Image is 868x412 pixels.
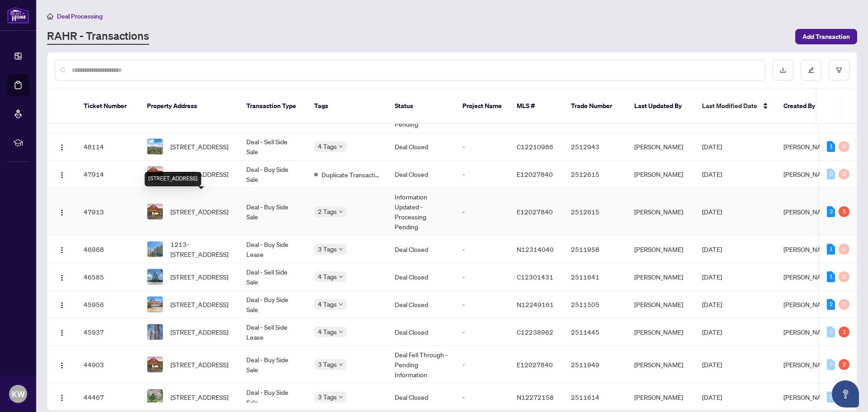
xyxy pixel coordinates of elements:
div: 0 [839,141,849,152]
td: - [455,346,509,384]
td: [PERSON_NAME] [627,384,695,411]
img: Logo [58,302,66,309]
button: Add Transaction [795,29,857,44]
td: Deal Fell Through - Pending Information [387,346,455,384]
span: 4 Tags [318,271,337,282]
span: [PERSON_NAME] [783,273,832,281]
span: 3 Tags [318,359,337,369]
td: Deal - Buy Side Sale [239,384,307,411]
span: Deal Processing [57,12,103,20]
td: [PERSON_NAME] [627,318,695,346]
td: [PERSON_NAME] [627,291,695,318]
th: Last Updated By [627,89,695,124]
div: 3 [827,206,835,217]
td: [PERSON_NAME] [627,188,695,236]
span: [DATE] [702,245,722,253]
img: thumbnail-img [147,139,163,154]
span: [STREET_ADDRESS] [170,207,228,217]
span: [DATE] [702,170,722,178]
span: [STREET_ADDRESS] [170,360,228,369]
div: 0 [827,327,835,337]
span: down [339,330,343,334]
button: Logo [55,167,69,181]
img: Logo [58,329,66,336]
button: Logo [55,390,69,404]
th: Ticket Number [76,89,140,124]
td: Deal Closed [387,236,455,263]
td: - [455,263,509,291]
span: [STREET_ADDRESS] [170,327,228,337]
td: 2511949 [564,346,627,384]
img: thumbnail-img [147,389,163,405]
span: [PERSON_NAME] [783,300,832,308]
span: Last Modified Date [702,101,757,111]
span: [DATE] [702,142,722,151]
img: thumbnail-img [147,357,163,372]
td: - [455,318,509,346]
button: Logo [55,204,69,219]
button: Logo [55,357,69,372]
td: Deal - Buy Side Lease [239,236,307,263]
span: [DATE] [702,393,722,401]
span: [STREET_ADDRESS] [170,169,228,179]
th: Transaction Type [239,89,307,124]
td: 44467 [76,384,140,411]
span: 4 Tags [318,141,337,152]
td: Deal Closed [387,384,455,411]
img: thumbnail-img [147,204,163,219]
span: [DATE] [702,273,722,281]
img: Logo [58,362,66,369]
button: Open asap [832,380,859,407]
button: Logo [55,242,69,256]
span: down [339,362,343,367]
span: down [339,275,343,279]
th: Project Name [455,89,509,124]
span: KW [12,388,25,400]
td: 47914 [76,161,140,188]
span: [DATE] [702,360,722,369]
div: 1 [827,141,835,152]
button: download [773,60,793,81]
span: 3 Tags [318,244,337,254]
button: Logo [55,139,69,154]
span: 3 Tags [318,392,337,402]
td: Deal - Sell Side Sale [239,133,307,161]
span: [STREET_ADDRESS] [170,392,228,402]
td: Deal - Buy Side Sale [239,346,307,384]
th: Last Modified Date [695,89,776,124]
div: 0 [827,359,835,370]
div: 1 [839,327,849,337]
td: - [455,133,509,161]
img: Logo [58,394,66,402]
img: thumbnail-img [147,324,163,340]
div: 5 [839,206,849,217]
div: [STREET_ADDRESS] [145,172,201,186]
td: 45937 [76,318,140,346]
td: - [455,188,509,236]
div: 1 [827,244,835,255]
td: 44903 [76,346,140,384]
td: Deal Closed [387,263,455,291]
span: Add Transaction [802,29,850,44]
span: edit [808,67,814,73]
img: Logo [58,209,66,216]
span: down [339,144,343,149]
td: 46968 [76,236,140,263]
img: Logo [58,144,66,151]
span: [PERSON_NAME] [783,328,832,336]
span: home [47,13,53,19]
td: Deal - Buy Side Sale [239,188,307,236]
td: [PERSON_NAME] [627,133,695,161]
div: 0 [839,299,849,310]
td: Deal Closed [387,133,455,161]
button: Logo [55,270,69,284]
span: [STREET_ADDRESS] [170,142,228,152]
td: Deal - Sell Side Sale [239,263,307,291]
img: Logo [58,246,66,254]
td: Deal Closed [387,161,455,188]
th: Created By [776,89,830,124]
span: 1213-[STREET_ADDRESS] [170,239,232,259]
div: 0 [839,244,849,255]
span: [DATE] [702,208,722,216]
span: 4 Tags [318,299,337,309]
